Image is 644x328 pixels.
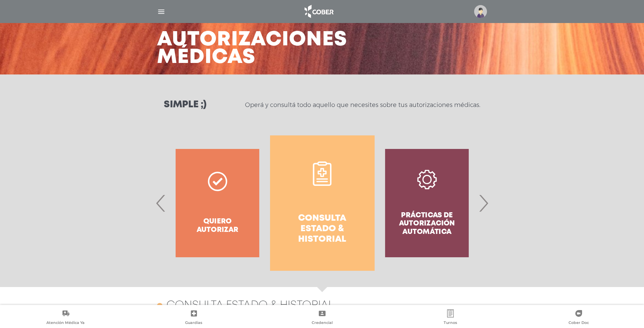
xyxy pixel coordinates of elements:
[474,5,487,18] img: profile-placeholder.svg
[185,320,202,326] span: Guardias
[245,101,480,109] p: Operá y consultá todo aquello que necesites sobre tus autorizaciones médicas.
[270,135,375,271] a: Consulta estado & historial
[157,31,347,66] h3: Autorizaciones médicas
[157,7,165,16] img: Cober_menu-lines-white.svg
[1,309,130,327] a: Atención Médica Ya
[444,320,457,326] span: Turnos
[258,309,386,327] a: Credencial
[477,185,490,221] span: Next
[46,320,85,326] span: Atención Médica Ya
[301,3,336,20] img: logo_cober_home-white.png
[282,213,362,245] h4: Consulta estado & historial
[166,299,334,312] h4: Consulta estado & historial
[130,309,258,327] a: Guardias
[164,100,206,110] h3: Simple ;)
[514,309,643,327] a: Cober Doc
[386,309,514,327] a: Turnos
[569,320,589,326] span: Cober Doc
[154,185,168,221] span: Previous
[312,320,333,326] span: Credencial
